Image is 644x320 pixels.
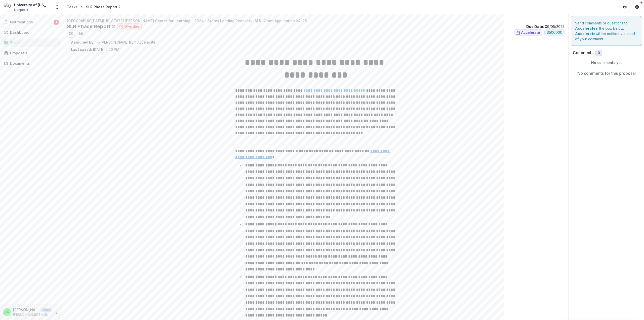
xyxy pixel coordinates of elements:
span: $ 500000 [547,30,562,35]
p: [PERSON_NAME] [13,307,39,312]
div: University of [US_STATE] Foundation, Inc. [14,2,52,8]
div: Dashboard [10,30,57,35]
strong: Assigned by [71,40,93,44]
div: Tasks [10,40,57,45]
strong: Last saved: [71,47,92,52]
a: Tasks [2,39,61,47]
button: More [54,309,60,315]
span: Overdue [124,24,139,29]
h2: SLR Phase Report 2 [67,23,115,29]
div: Tasks [67,4,77,10]
p: User [41,308,52,312]
p: : 09/05/2025 [526,24,565,29]
button: Notifications1 [2,18,61,26]
span: Nonprofit [14,8,28,12]
button: Partners [620,2,630,12]
a: Documents [2,59,61,67]
h2: Comments [573,50,593,55]
button: download-word-button [77,29,85,38]
a: Tasks [65,3,79,11]
p: [PERSON_NAME][EMAIL_ADDRESS][DOMAIN_NAME] [13,312,52,317]
div: Jennie Wise [5,310,10,314]
span: 1 [54,20,59,25]
a: Proposals [2,49,61,57]
span: Accelerate [521,30,540,35]
p: [GEOGRAPHIC_DATA][US_STATE] [PERSON_NAME] Center for Learning - 2024 - States Leading Recovery (S... [67,18,565,23]
div: Send comments or questions to in the box below. will be notified via email of your comment. [571,16,642,46]
button: Open entity switcher [54,2,61,12]
img: University of Florida Foundation, Inc. [4,3,12,11]
button: Preview 0773a1de-4c91-4f33-bc2e-e660111b6d1e.pdf [67,29,75,38]
span: 0 [598,51,600,55]
p: : Tu-[PERSON_NAME] from Accelerate [71,40,560,45]
strong: Accelerate [575,31,595,36]
div: Documents [10,61,57,66]
span: Notifications [10,20,54,24]
p: No comments yet [573,60,640,65]
a: Dashboard [2,28,61,37]
p: [DATE] 5:40 PM [71,47,119,52]
nav: breadcrumb [65,3,123,11]
strong: Due Date [526,24,543,29]
p: No comments for this proposal [577,70,636,76]
div: Proposals [10,50,57,56]
div: SLR Phase Report 2 [86,4,120,10]
strong: Accelerate [575,26,595,30]
button: Get Help [632,2,642,12]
